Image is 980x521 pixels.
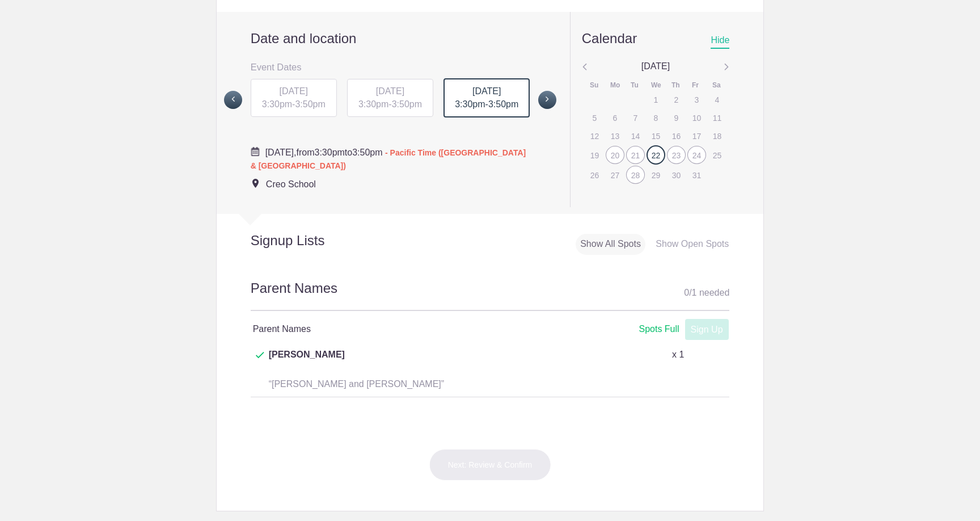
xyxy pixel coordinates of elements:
span: [DATE] [641,61,670,71]
h2: Parent Names [251,279,730,311]
span: [DATE] [280,86,308,96]
div: 27 [606,166,624,183]
span: Hide [711,35,729,49]
div: 9 [667,109,686,126]
div: 22 [647,145,665,165]
span: - Pacific Time ([GEOGRAPHIC_DATA] & [GEOGRAPHIC_DATA]) [251,148,526,170]
span: [PERSON_NAME] [269,348,345,375]
div: Spots Full [639,322,679,337]
h2: Date and location [251,30,530,47]
div: Th [671,81,681,90]
div: 1 [647,91,665,108]
h4: Parent Names [253,322,490,336]
div: Mo [610,81,619,90]
div: Calendar [582,30,637,47]
div: 31 [687,166,706,183]
span: 3:50pm [295,99,325,109]
div: 16 [667,127,686,144]
span: 3:50pm [352,148,382,157]
div: 3 [687,91,706,108]
div: Tu [631,81,640,90]
span: 3:30pm [455,99,485,109]
div: - [443,78,530,118]
h3: Event Dates [251,58,530,75]
span: 3:30pm [262,99,292,109]
img: Check dark green [256,352,264,359]
div: 14 [626,127,645,144]
span: Creo School [266,179,316,189]
div: 0 1 needed [684,284,729,301]
div: 15 [647,127,665,144]
div: We [651,81,660,90]
span: / [689,288,691,297]
div: 6 [606,109,624,126]
div: 12 [585,127,604,144]
div: - [251,79,337,117]
div: 17 [687,127,706,144]
div: 8 [647,109,665,126]
div: 28 [626,166,645,184]
img: Event location [252,179,259,188]
div: Su [590,81,599,90]
div: 19 [585,146,604,163]
div: 26 [585,166,604,183]
div: 24 [687,146,706,164]
span: 3:30pm [314,148,344,157]
span: [DATE] [472,86,501,96]
button: Next: Review & Confirm [429,449,551,481]
div: 7 [626,109,645,126]
div: Sa [712,81,721,90]
span: [DATE] [376,86,404,96]
span: 3:50pm [488,99,518,109]
span: 3:50pm [392,99,422,109]
div: 20 [606,146,624,164]
div: 4 [708,91,726,108]
div: - [347,79,433,117]
div: 10 [687,109,706,126]
img: Cal purple [251,147,260,156]
div: 21 [626,146,645,164]
div: Fr [692,81,701,90]
span: from to [251,148,526,170]
div: Show All Spots [576,234,645,255]
div: 11 [708,109,726,126]
p: x 1 [672,348,684,362]
div: 29 [647,166,665,183]
div: Show Open Spots [651,234,733,255]
div: 25 [708,146,726,163]
div: 13 [606,127,624,144]
img: Angle left gray [582,60,588,75]
div: 5 [585,109,604,126]
div: 30 [667,166,686,183]
span: [DATE], [265,148,297,157]
img: Angle left gray [724,60,729,75]
button: [DATE] 3:30pm-3:50pm [347,78,434,118]
div: 2 [667,91,686,108]
div: 18 [708,127,726,144]
button: [DATE] 3:30pm-3:50pm [250,78,337,118]
span: 3:30pm [358,99,388,109]
button: [DATE] 3:30pm-3:50pm [443,78,530,119]
span: “[PERSON_NAME] and [PERSON_NAME]” [269,379,444,389]
h2: Signup Lists [217,232,399,249]
div: 23 [667,146,686,164]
